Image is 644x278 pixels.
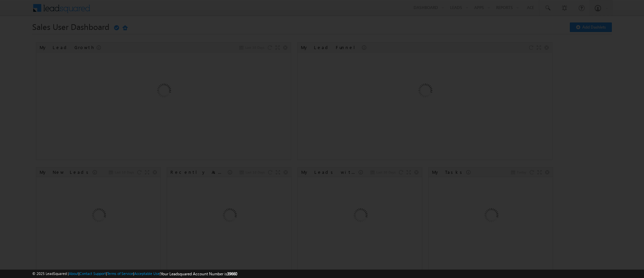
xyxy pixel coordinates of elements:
a: Acceptable Use [134,271,160,276]
span: 39660 [227,271,237,276]
a: Terms of Service [107,271,133,276]
a: About [69,271,78,276]
span: © 2025 LeadSquared | | | | | [32,271,237,277]
a: Contact Support [79,271,106,276]
span: Your Leadsquared Account Number is [161,271,237,276]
